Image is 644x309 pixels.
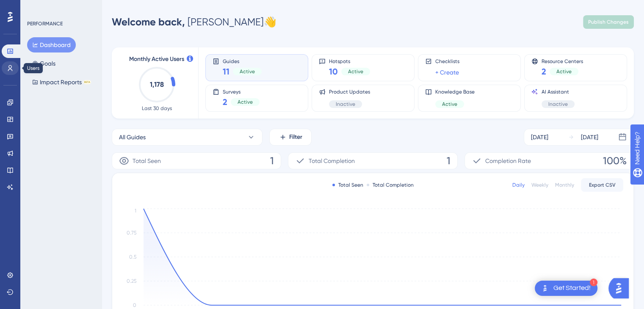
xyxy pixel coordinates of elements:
span: Active [556,68,572,75]
tspan: 0.5 [129,254,136,260]
div: Daily [512,182,525,188]
span: Need Help? [20,2,53,12]
button: Impact ReportsBETA [27,74,96,90]
tspan: 1 [135,207,136,213]
button: Publish Changes [583,15,634,29]
span: Active [348,68,363,75]
span: Guides [223,58,262,64]
span: 100% [603,154,627,168]
span: Product Updates [329,88,370,95]
button: Dashboard [27,37,76,52]
a: + Create [435,67,459,77]
tspan: 0 [133,302,136,308]
span: Total Seen [133,156,161,166]
tspan: 0.25 [127,278,136,284]
span: Active [240,68,255,75]
span: Inactive [336,101,355,108]
span: Hotspots [329,58,370,64]
span: 1 [270,154,274,168]
span: AI Assistant [542,88,575,95]
span: Publish Changes [588,19,629,25]
span: Monthly Active Users [129,54,184,64]
div: [DATE] [531,132,548,142]
span: Inactive [548,101,568,108]
div: [DATE] [581,132,598,142]
tspan: 0.75 [127,230,136,236]
span: Total Completion [309,156,355,166]
div: Get Started! [553,284,591,293]
span: Export CSV [589,182,616,188]
div: 1 [590,279,597,286]
button: Goals [27,56,61,71]
button: All Guides [112,129,263,146]
span: 11 [223,66,229,77]
iframe: UserGuiding AI Assistant Launcher [608,276,634,301]
span: Welcome back, [112,16,185,28]
span: 1 [447,154,451,168]
div: [PERSON_NAME] 👋 [112,15,276,29]
span: Last 30 days [142,105,172,112]
div: Total Seen [332,182,363,188]
div: Monthly [555,182,574,188]
span: Resource Centers [542,58,583,64]
button: Filter [269,129,312,146]
text: 1,178 [150,80,164,88]
span: Knowledge Base [435,88,475,95]
div: Open Get Started! checklist, remaining modules: 1 [535,281,597,296]
div: PERFORMANCE [27,20,63,27]
span: Surveys [223,88,260,94]
span: Active [238,99,253,105]
span: All Guides [119,132,146,142]
div: BETA [83,80,91,84]
span: Active [442,101,457,108]
span: Filter [289,132,302,142]
span: 10 [329,66,338,77]
span: Completion Rate [485,156,531,166]
img: launcher-image-alternative-text [540,283,550,293]
span: Checklists [435,58,459,65]
button: Export CSV [581,178,623,192]
div: Weekly [531,182,548,188]
span: 2 [542,66,546,77]
span: 2 [223,96,227,108]
div: Total Completion [367,182,414,188]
